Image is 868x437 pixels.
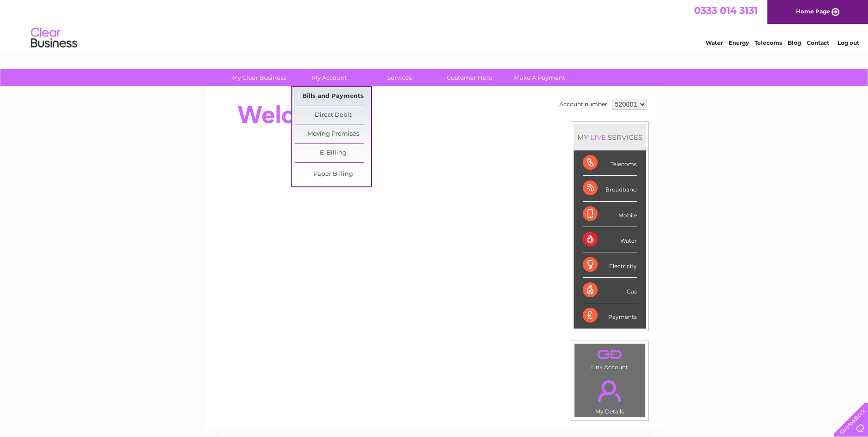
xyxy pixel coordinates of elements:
[583,227,637,252] div: Water
[729,39,749,46] a: Energy
[754,39,782,46] a: Telecoms
[583,150,637,176] div: Telecoms
[216,5,652,45] div: Clear Business is a trading name of Verastar Limited (registered in [GEOGRAPHIC_DATA] No. 3667643...
[577,375,643,407] a: .
[557,96,610,112] td: Account number
[221,69,297,86] a: My Clear Business
[807,39,829,46] a: Contact
[574,124,646,150] div: MY SERVICES
[694,5,758,16] a: 0333 014 3131
[431,69,508,86] a: Customer Help
[295,87,371,106] a: Bills and Payments
[583,176,637,201] div: Broadband
[788,39,801,46] a: Blog
[583,252,637,278] div: Electricity
[583,303,637,328] div: Payments
[291,69,367,86] a: My Account
[574,344,646,373] td: Link Account
[583,278,637,303] div: Gas
[583,202,637,227] div: Mobile
[361,69,437,86] a: Services
[588,133,608,142] div: LIVE
[295,144,371,162] a: E-Billing
[30,24,78,52] img: logo.png
[295,165,371,184] a: Paper Billing
[295,106,371,125] a: Direct Debit
[577,347,643,363] a: .
[502,69,578,86] a: Make A Payment
[838,39,859,46] a: Log out
[574,372,646,418] td: My Details
[706,39,723,46] a: Water
[295,125,371,144] a: Moving Premises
